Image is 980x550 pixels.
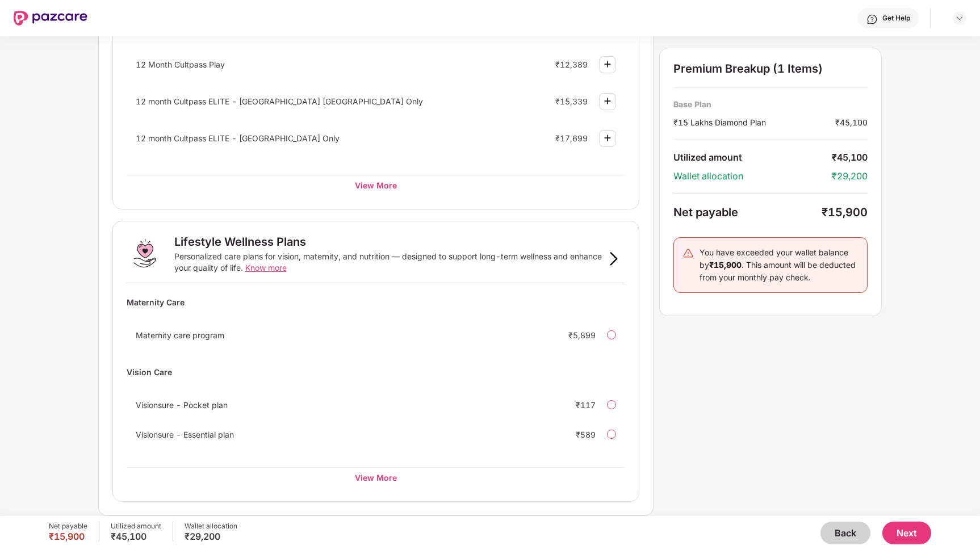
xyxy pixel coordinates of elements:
img: svg+xml;base64,PHN2ZyBpZD0iUGx1cy0zMngzMiIgeG1sbnM9Imh0dHA6Ly93d3cudzMub3JnLzIwMDAvc3ZnIiB3aWR0aD... [601,94,614,108]
span: 12 month Cultpass ELITE - [GEOGRAPHIC_DATA] [GEOGRAPHIC_DATA] Only [136,96,423,106]
div: ₹29,200 [832,170,868,182]
img: svg+xml;base64,PHN2ZyBpZD0iUGx1cy0zMngzMiIgeG1sbnM9Imh0dHA6Ly93d3cudzMub3JnLzIwMDAvc3ZnIiB3aWR0aD... [601,131,614,145]
div: ₹17,699 [555,133,588,143]
span: Visionsure - Essential plan [136,430,234,439]
div: Get Help [882,14,910,23]
img: New Pazcare Logo [14,11,87,26]
button: Next [882,522,931,544]
div: Utilized amount [673,152,832,163]
button: Back [820,522,870,544]
div: Vision Care [127,362,626,382]
img: Lifestyle Wellness Plans [127,235,163,271]
div: ₹45,100 [835,116,868,128]
div: ₹15,900 [822,205,868,219]
span: Visionsure - Pocket plan [136,400,228,410]
div: Wallet allocation [185,522,237,531]
span: Know more [245,263,287,272]
div: Premium Breakup (1 Items) [673,62,868,75]
div: ₹15 Lakhs Diamond Plan [673,116,835,128]
span: 12 month Cultpass ELITE - [GEOGRAPHIC_DATA] Only [136,133,340,143]
div: Maternity Care [127,292,626,312]
div: View More [127,467,626,488]
div: Personalized care plans for vision, maternity, and nutrition — designed to support long-term well... [174,251,603,274]
div: ₹45,100 [832,152,868,163]
b: ₹15,900 [709,260,742,270]
img: svg+xml;base64,PHN2ZyBpZD0iUGx1cy0zMngzMiIgeG1sbnM9Imh0dHA6Ly93d3cudzMub3JnLzIwMDAvc3ZnIiB3aWR0aD... [601,57,614,71]
div: ₹589 [576,430,596,439]
div: You have exceeded your wallet balance by . This amount will be deducted from your monthly pay check. [700,246,858,284]
img: svg+xml;base64,PHN2ZyBpZD0iRHJvcGRvd24tMzJ4MzIiIHhtbG5zPSJodHRwOi8vd3d3LnczLm9yZy8yMDAwL3N2ZyIgd2... [955,14,964,23]
div: ₹117 [576,400,596,410]
div: ₹15,900 [49,531,87,542]
div: ₹45,100 [111,531,161,542]
div: ₹5,899 [568,330,596,340]
div: Lifestyle Wellness Plans [174,235,306,249]
img: svg+xml;base64,PHN2ZyB4bWxucz0iaHR0cDovL3d3dy53My5vcmcvMjAwMC9zdmciIHdpZHRoPSIyNCIgaGVpZ2h0PSIyNC... [682,247,694,259]
div: Base Plan [673,99,868,110]
div: View More [127,175,626,195]
div: ₹12,389 [555,60,588,69]
img: svg+xml;base64,PHN2ZyBpZD0iSGVscC0zMngzMiIgeG1sbnM9Imh0dHA6Ly93d3cudzMub3JnLzIwMDAvc3ZnIiB3aWR0aD... [866,14,878,25]
div: Wallet allocation [673,170,832,182]
img: svg+xml;base64,PHN2ZyB3aWR0aD0iOSIgaGVpZ2h0PSIxNiIgdmlld0JveD0iMCAwIDkgMTYiIGZpbGw9Im5vbmUiIHhtbG... [607,252,621,266]
div: Net payable [673,205,822,219]
div: Net payable [49,522,87,531]
span: 12 Month Cultpass Play [136,60,225,69]
div: Utilized amount [111,522,161,531]
div: ₹29,200 [185,531,237,542]
div: ₹15,339 [555,96,588,106]
span: Maternity care program [136,330,224,340]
